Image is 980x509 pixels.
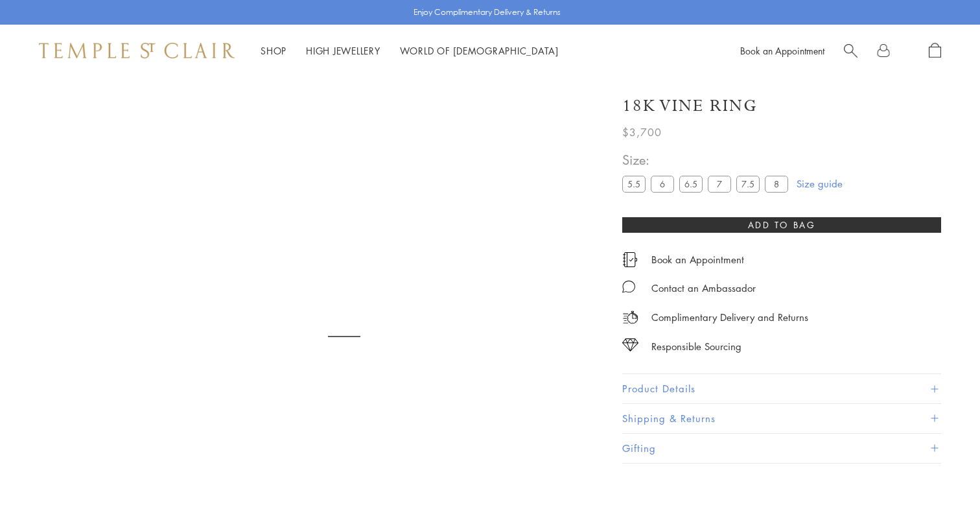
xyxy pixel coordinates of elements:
[622,252,638,267] img: icon_appointment.svg
[400,44,559,57] a: World of [DEMOGRAPHIC_DATA]World of [DEMOGRAPHIC_DATA]
[736,176,760,192] label: 7.5
[748,218,816,232] span: Add to bag
[622,149,793,171] span: Size:
[622,176,646,192] label: 5.5
[651,338,741,355] div: Responsible Sourcing
[622,217,941,233] button: Add to bag
[651,309,808,326] p: Complimentary Delivery and Returns
[622,374,941,403] button: Product Details
[622,309,638,326] img: icon_delivery.svg
[622,338,638,351] img: icon_sourcing.svg
[929,43,941,59] a: Open Shopping Bag
[651,252,744,266] a: Book an Appointment
[414,6,561,19] p: Enjoy Complimentary Delivery & Returns
[679,176,703,192] label: 6.5
[261,44,286,57] a: ShopShop
[622,280,635,293] img: MessageIcon-01_2.svg
[797,177,843,190] a: Size guide
[844,43,857,59] a: Search
[651,280,756,296] div: Contact an Ambassador
[765,176,788,192] label: 8
[651,176,674,192] label: 6
[622,404,941,433] button: Shipping & Returns
[261,43,559,59] nav: Main navigation
[39,43,235,58] img: Temple St. Clair
[740,44,824,57] a: Book an Appointment
[708,176,731,192] label: 7
[622,124,662,141] span: $3,700
[306,44,380,57] a: High JewelleryHigh Jewellery
[622,95,758,117] h1: 18K Vine Ring
[622,434,941,463] button: Gifting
